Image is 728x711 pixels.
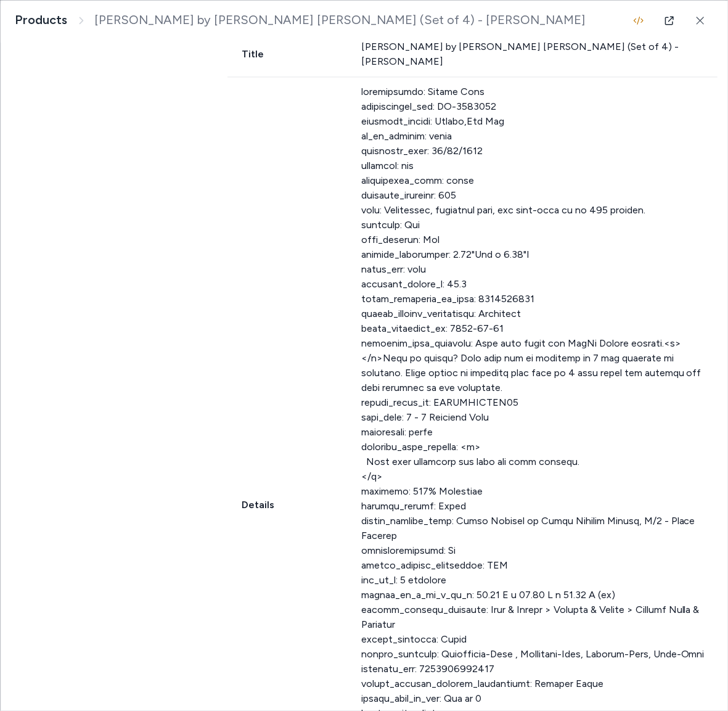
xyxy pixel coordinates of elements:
span: [PERSON_NAME] by [PERSON_NAME] [PERSON_NAME] (Set of 4) - [PERSON_NAME] [95,13,586,28]
a: Products [15,13,68,28]
div: [PERSON_NAME] by [PERSON_NAME] [PERSON_NAME] (Set of 4) - [PERSON_NAME] [361,39,718,69]
span: Title [227,47,346,62]
span: Details [227,498,346,512]
nav: breadcrumb [15,13,586,28]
